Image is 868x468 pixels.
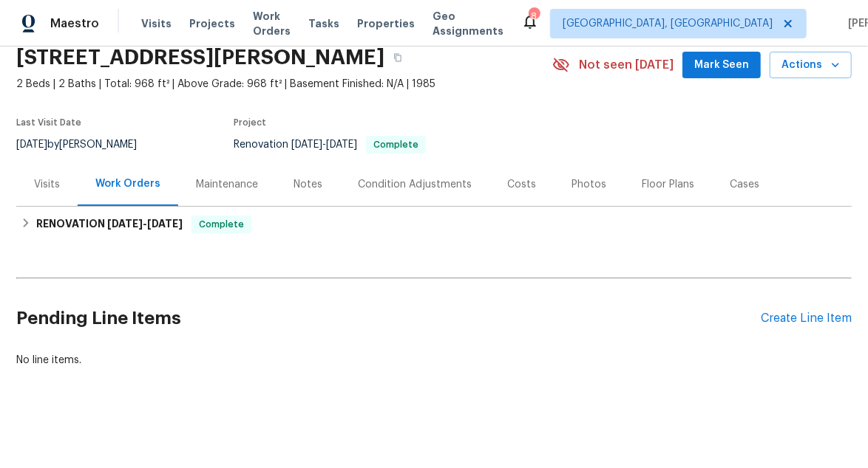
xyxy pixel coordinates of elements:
[147,218,183,229] span: [DATE]
[781,56,840,75] span: Actions
[234,118,266,127] span: Project
[95,176,160,191] div: Work Orders
[291,140,322,150] span: [DATE]
[326,140,357,150] span: [DATE]
[682,52,761,79] button: Mark Seen
[141,16,172,31] span: Visits
[357,16,415,31] span: Properties
[358,177,472,192] div: Condition Adjustments
[16,353,852,368] div: No line items.
[563,16,773,31] span: [GEOGRAPHIC_DATA], [GEOGRAPHIC_DATA]
[291,140,357,150] span: -
[189,16,235,31] span: Projects
[770,52,852,79] button: Actions
[572,177,606,192] div: Photos
[761,312,852,326] div: Create Line Item
[294,177,322,192] div: Notes
[384,44,411,71] button: Copy Address
[16,207,852,242] div: RENOVATION [DATE]-[DATE]Complete
[507,177,536,192] div: Costs
[16,118,81,127] span: Last Visit Date
[694,56,749,75] span: Mark Seen
[16,77,552,92] span: 2 Beds | 2 Baths | Total: 968 ft² | Above Grade: 968 ft² | Basement Finished: N/A | 1985
[193,217,250,232] span: Complete
[16,284,761,353] h2: Pending Line Items
[234,140,426,150] span: Renovation
[107,218,183,229] span: -
[196,177,258,192] div: Maintenance
[253,9,291,38] span: Work Orders
[34,177,60,192] div: Visits
[433,9,503,38] span: Geo Assignments
[367,140,424,149] span: Complete
[36,216,183,233] h6: RENOVATION
[730,177,759,192] div: Cases
[579,58,674,72] span: Not seen [DATE]
[16,136,155,154] div: by [PERSON_NAME]
[529,9,539,24] div: 8
[16,50,384,65] h2: [STREET_ADDRESS][PERSON_NAME]
[107,218,143,229] span: [DATE]
[16,140,47,150] span: [DATE]
[50,16,99,31] span: Maestro
[308,18,339,29] span: Tasks
[642,177,694,192] div: Floor Plans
